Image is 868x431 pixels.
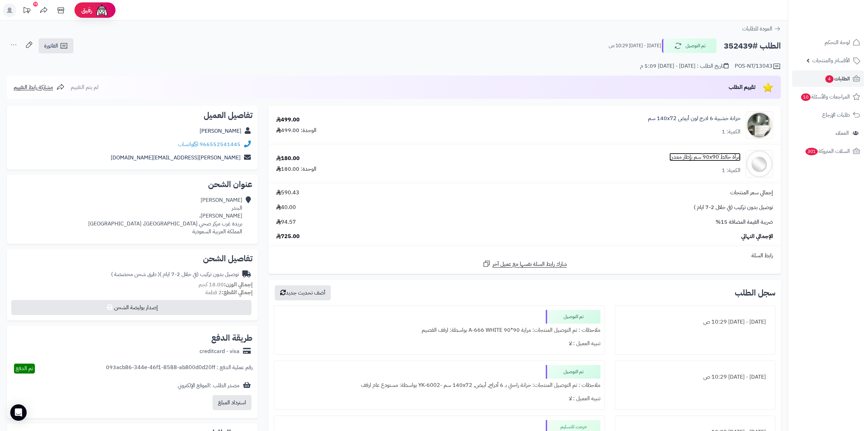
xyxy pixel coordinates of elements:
span: السلات المتروكة [805,146,850,156]
div: [PERSON_NAME] البندر [PERSON_NAME]، بريدة غرب مركز صحي [GEOGRAPHIC_DATA]، [GEOGRAPHIC_DATA] الممل... [88,196,242,235]
a: واتساب [178,140,198,148]
div: 180.00 [276,155,300,162]
button: أضف تحديث جديد [275,285,331,300]
span: الطلبات [825,74,850,83]
a: شارك رابط السلة نفسها مع عميل آخر [483,260,567,268]
div: توصيل بدون تركيب (في خلال 2-7 ايام ) [111,271,239,278]
a: مشاركة رابط التقييم [14,83,65,91]
span: 301 [805,148,818,155]
div: creditcard - visa [200,348,240,355]
div: تم التوصيل [546,310,600,324]
img: 1746709299-1702541934053-68567865785768-1000x1000-90x90.jpg [746,112,773,139]
a: 966552541445 [200,140,241,148]
div: POS-NT/13043 [735,62,781,70]
a: [PERSON_NAME][EMAIL_ADDRESS][DOMAIN_NAME] [111,154,241,162]
div: ملاحظات : تم التوصيل المنتجات: مراية 90*90 A-666 WHITE بواسطة: ارفف القصيم [278,324,600,337]
span: مشاركة رابط التقييم [14,83,53,91]
small: 18.00 كجم [199,280,253,289]
span: المراجعات والأسئلة [800,92,850,102]
span: رفيق [81,6,92,14]
h2: الطلب #352439 [724,39,781,53]
div: [DATE] - [DATE] 10:29 ص [619,370,771,384]
span: 4 [825,75,833,83]
h2: تفاصيل العميل [12,111,253,119]
h2: طريقة الدفع [211,334,253,342]
span: تم الدفع [16,364,33,373]
span: توصيل بدون تركيب (في خلال 2-7 ايام ) [694,204,773,211]
div: تم التوصيل [546,365,600,379]
h3: سجل الطلب [735,289,775,297]
div: ملاحظات : تم التوصيل المنتجات: خزانة راحتي بـ 6 أدراج, أبيض, ‎140x72 سم‏ -YK-6002 بواسطة: مستودع ... [278,379,600,392]
h2: تفاصيل الشحن [12,254,253,263]
small: 2 قطعة [205,288,253,297]
div: الكمية: 1 [722,128,741,136]
span: لوحة التحكم [825,38,850,47]
span: طلبات الإرجاع [822,110,850,120]
img: ai-face.png [95,3,109,17]
span: الفاتورة [44,42,58,50]
span: ( طرق شحن مخصصة ) [111,270,160,278]
h2: عنوان الشحن [12,180,253,188]
span: إجمالي سعر المنتجات [730,189,773,197]
span: 40.00 [276,204,296,211]
a: السلات المتروكة301 [792,143,864,159]
span: العملاء [836,128,849,138]
span: لم يتم التقييم [71,83,98,91]
div: رقم عملية الدفع : 093acb86-344e-46f1-8588-ab800d0d20ff [106,364,253,374]
span: شارك رابط السلة نفسها مع عميل آخر [492,260,567,268]
a: مرآة حائط 90x90 سم بإطار معدن [669,153,741,161]
span: 10 [801,93,811,101]
a: الفاتورة [39,38,73,53]
span: 590.43 [276,189,299,197]
strong: إجمالي الوزن: [224,280,253,289]
span: 94.57 [276,218,296,226]
div: الوحدة: 499.00 [276,127,316,134]
div: الوحدة: 180.00 [276,165,316,173]
img: 1705317929-220606010376-90x90.jpg [746,150,773,178]
span: تقييم الطلب [729,83,756,91]
a: العملاء [792,125,864,141]
span: العودة للطلبات [742,25,772,33]
div: 10 [33,2,38,6]
a: المراجعات والأسئلة10 [792,89,864,105]
a: الطلبات4 [792,70,864,87]
div: 499.00 [276,116,300,124]
span: ضريبة القيمة المضافة 15% [716,218,773,226]
img: logo-2.png [822,19,862,34]
a: [PERSON_NAME] [200,127,241,135]
span: الإجمالي النهائي [741,233,773,240]
div: الكمية: 1 [722,167,741,174]
button: استرداد المبلغ [213,395,252,410]
span: الأقسام والمنتجات [812,56,850,65]
a: العودة للطلبات [742,25,781,33]
small: [DATE] - [DATE] 10:29 ص [609,42,661,49]
div: [DATE] - [DATE] 10:29 ص [619,315,771,329]
a: لوحة التحكم [792,34,864,51]
div: تنبيه العميل : لا [278,337,600,350]
button: تم التوصيل [662,39,717,53]
a: خزانة خشبية 6 ادرج لون أبيض 140x72 سم [648,115,741,122]
div: مصدر الطلب :الموقع الإلكتروني [178,382,240,390]
strong: إجمالي القطع: [222,288,253,297]
span: 725.00 [276,233,300,240]
button: إصدار بوليصة الشحن [11,300,252,315]
div: رابط السلة [271,252,778,260]
div: تاريخ الطلب : [DATE] - [DATE] 5:09 م [640,62,729,70]
div: تنبيه العميل : لا [278,392,600,405]
a: طلبات الإرجاع [792,107,864,123]
div: Open Intercom Messenger [10,404,27,421]
a: تحديثات المنصة [18,3,35,19]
